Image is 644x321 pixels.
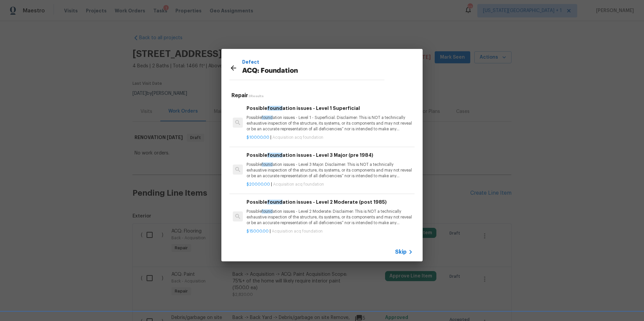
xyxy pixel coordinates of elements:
span: found [267,106,282,111]
span: Acquisition acq foundation [272,229,323,233]
span: found [267,200,282,204]
p: | [247,229,413,234]
h6: Possible ation issues - Level 2 Moderate (post 1985) [247,198,413,206]
span: $10000.00 [247,135,269,139]
p: ACQ: Foundation [242,66,384,76]
span: found [262,163,273,167]
h5: Repair [231,92,415,99]
span: $15000.00 [247,229,269,233]
span: found [267,153,282,157]
p: | [247,182,413,187]
h6: Possible ation issues - Level 1 Superficial [247,105,413,112]
p: Possible ation issues - Level 1 - Superficial. Disclaimer: This is NOT a technically exhaustive i... [247,115,413,132]
span: Skip [395,249,407,255]
p: Possible ation issues - Level 2 Moderate: Disclaimer: This is NOT a technically exhaustive inspec... [247,209,413,226]
span: $20000.00 [247,182,270,186]
span: found [262,116,273,120]
h6: Possible ation issues - Level 3 Major (pre 1984) [247,151,413,159]
span: found [262,209,273,213]
p: Defect [242,58,384,66]
span: 3 Results [248,94,264,98]
p: Possible ation issues - Level 3 Major: Disclaimer: This is NOT a technically exhaustive inspectio... [247,162,413,179]
span: Acquisition acq foundation [272,135,323,139]
p: | [247,135,413,140]
span: Acquisition acq foundation [273,182,324,186]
